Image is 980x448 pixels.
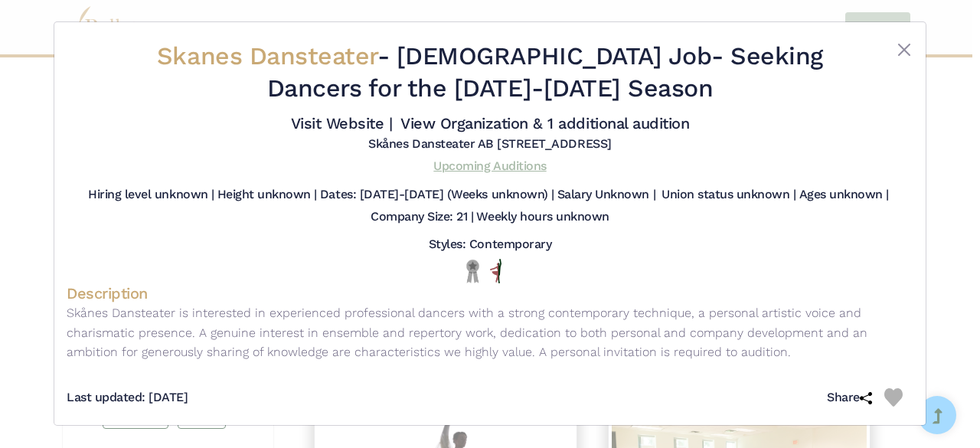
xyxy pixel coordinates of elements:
[884,388,903,407] img: Heart
[368,136,611,152] h5: Skånes Dansteater AB [STREET_ADDRESS]
[661,187,795,203] h5: Union status unknown |
[463,259,482,283] img: Local
[433,159,546,173] a: Upcoming Auditions
[217,187,317,203] h5: Height unknown |
[157,41,377,70] span: Skanes Dansteater
[67,283,913,303] h4: Description
[476,209,609,225] h5: Weekly hours unknown
[827,390,884,406] h5: Share
[490,259,501,283] img: All
[88,187,214,203] h5: Hiring level unknown |
[895,41,913,59] button: Close
[400,114,689,132] a: View Organization & 1 additional audition
[397,41,711,70] span: [DEMOGRAPHIC_DATA] Job
[429,237,551,253] h5: Styles: Contemporary
[799,187,889,203] h5: Ages unknown |
[67,303,913,362] p: Skånes Dansteater is interested in experienced professional dancers with a strong contemporary te...
[371,209,473,225] h5: Company Size: 21 |
[67,390,188,406] h5: Last updated: [DATE]
[137,41,843,104] h2: - - Seeking Dancers for the [DATE]-[DATE] Season
[291,114,393,132] a: Visit Website |
[320,187,554,203] h5: Dates: [DATE]-[DATE] (Weeks unknown) |
[557,187,655,203] h5: Salary Unknown |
